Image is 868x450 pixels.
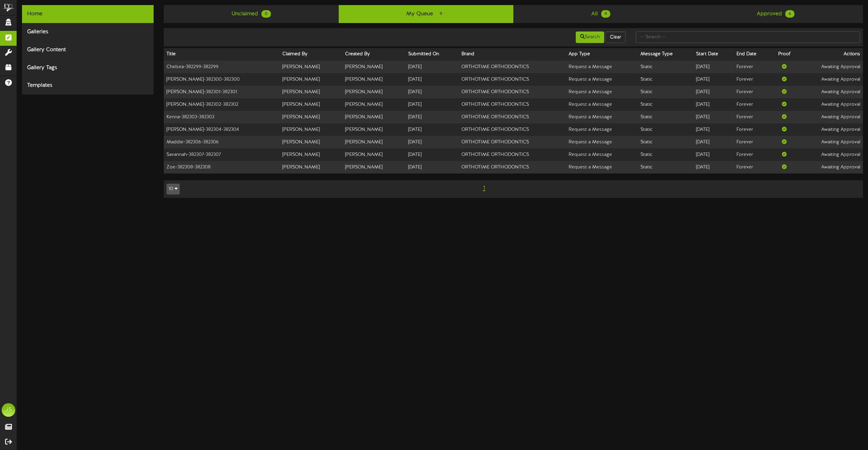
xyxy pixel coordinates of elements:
[693,86,734,98] td: [DATE]
[342,98,405,111] td: [PERSON_NAME]
[734,61,771,74] td: Forever
[734,136,771,148] td: Forever
[797,111,863,123] td: Awaiting Approval
[638,86,693,98] td: Static
[693,148,734,161] td: [DATE]
[342,161,405,173] td: [PERSON_NAME]
[164,136,279,148] td: Maddie-382306 - 382306
[797,148,863,161] td: Awaiting Approval
[406,161,459,173] td: [DATE]
[566,123,638,136] td: Request a Message
[606,32,626,43] button: Clear
[280,123,342,136] td: [PERSON_NAME]
[459,73,566,86] td: ORTHOTIME ORTHODONTICS
[638,136,693,148] td: Static
[342,136,405,148] td: [PERSON_NAME]
[280,136,342,148] td: [PERSON_NAME]
[566,98,638,111] td: Request a Message
[22,59,154,77] div: Gallery Tags
[342,148,405,161] td: [PERSON_NAME]
[734,123,771,136] td: Forever
[638,48,693,61] th: Message Type
[693,73,734,86] td: [DATE]
[636,32,860,43] input: -- Search --
[342,86,405,98] td: [PERSON_NAME]
[797,61,863,74] td: Awaiting Approval
[2,403,15,417] div: JS
[797,123,863,136] td: Awaiting Approval
[406,86,459,98] td: [DATE]
[693,123,734,136] td: [DATE]
[280,98,342,111] td: [PERSON_NAME]
[406,111,459,123] td: [DATE]
[261,10,271,18] span: 0
[638,98,693,111] td: Static
[734,161,771,173] td: Forever
[797,48,863,61] th: Actions
[164,61,279,74] td: Chelsea-382299 - 382299
[406,148,459,161] td: [DATE]
[693,61,734,74] td: [DATE]
[797,98,863,111] td: Awaiting Approval
[164,161,279,173] td: Zoe-382308 - 382308
[406,73,459,86] td: [DATE]
[342,123,405,136] td: [PERSON_NAME]
[734,48,771,61] th: End Date
[797,136,863,148] td: Awaiting Approval
[459,61,566,74] td: ORTHOTIME ORTHODONTICS
[459,136,566,148] td: ORTHOTIME ORTHODONTICS
[342,48,405,61] th: Created By
[638,161,693,173] td: Static
[566,111,638,123] td: Request a Message
[734,86,771,98] td: Forever
[342,73,405,86] td: [PERSON_NAME]
[166,184,180,195] button: 10
[164,5,338,23] a: Unclaimed
[164,73,279,86] td: [PERSON_NAME]-382300 - 382300
[280,48,342,61] th: Claimed By
[513,5,688,23] a: All
[566,136,638,148] td: Request a Message
[734,98,771,111] td: Forever
[406,98,459,111] td: [DATE]
[22,23,154,41] div: Galleries
[164,48,279,61] th: Title
[785,10,794,18] span: 6
[693,48,734,61] th: Start Date
[164,111,279,123] td: Kenna-382303 - 382303
[734,73,771,86] td: Forever
[638,123,693,136] td: Static
[797,86,863,98] td: Awaiting Approval
[22,41,154,59] div: Gallery Content
[459,48,566,61] th: Brand
[22,5,154,23] div: Home
[734,111,771,123] td: Forever
[566,148,638,161] td: Request a Message
[566,161,638,173] td: Request a Message
[693,98,734,111] td: [DATE]
[638,73,693,86] td: Static
[601,10,610,18] span: 9
[406,48,459,61] th: Submitted On
[342,61,405,74] td: [PERSON_NAME]
[566,61,638,74] td: Request a Message
[406,136,459,148] td: [DATE]
[22,77,154,95] div: Templates
[566,86,638,98] td: Request a Message
[436,10,446,18] span: 9
[280,148,342,161] td: [PERSON_NAME]
[164,123,279,136] td: [PERSON_NAME]-382304 - 382304
[459,123,566,136] td: ORTHOTIME ORTHODONTICS
[771,48,797,61] th: Proof
[280,86,342,98] td: [PERSON_NAME]
[566,48,638,61] th: App Type
[342,111,405,123] td: [PERSON_NAME]
[693,136,734,148] td: [DATE]
[280,111,342,123] td: [PERSON_NAME]
[734,148,771,161] td: Forever
[280,161,342,173] td: [PERSON_NAME]
[576,32,604,43] button: Search
[638,111,693,123] td: Static
[459,111,566,123] td: ORTHOTIME ORTHODONTICS
[280,73,342,86] td: [PERSON_NAME]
